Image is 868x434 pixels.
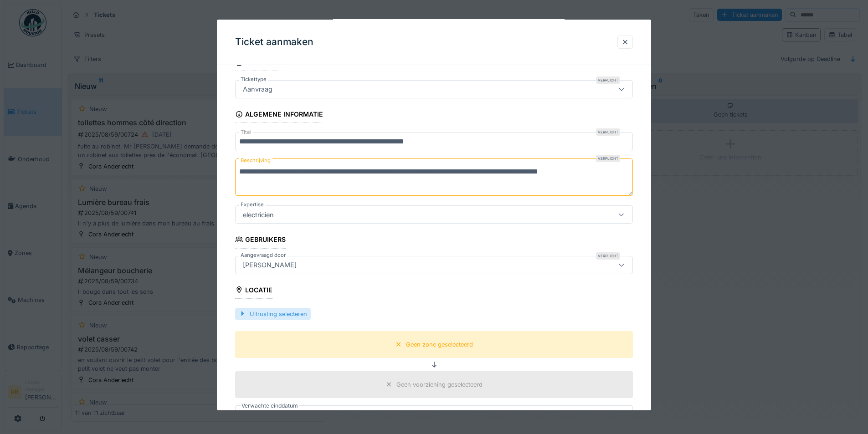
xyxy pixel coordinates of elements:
div: Verplicht [596,77,620,84]
h3: Ticket aanmaken [235,36,313,48]
label: Beschrijving [239,155,272,166]
div: Geen zone geselecteerd [406,340,473,349]
div: Verplicht [596,155,620,162]
div: Locatie [235,283,272,298]
label: Expertise [239,201,266,209]
div: Verplicht [596,252,620,259]
label: Tickettype [239,76,268,83]
label: Aangevraagd door [239,251,288,259]
div: Uitrusting selecteren [235,308,311,320]
div: [PERSON_NAME] [239,260,300,270]
div: Categorie [235,56,282,71]
div: Aanvraag [239,84,276,94]
label: Titel [239,128,253,136]
div: electricien [239,209,277,220]
label: Verwachte einddatum [241,401,299,411]
div: Geen voorziening geselecteerd [396,380,483,389]
div: Verplicht [596,128,620,136]
div: Gebruikers [235,233,286,248]
div: Algemene informatie [235,107,323,123]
